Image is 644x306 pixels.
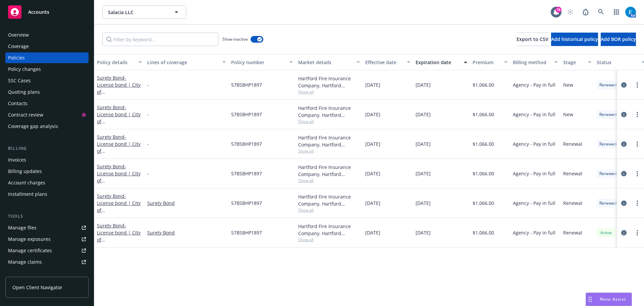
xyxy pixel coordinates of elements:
[97,222,141,257] span: - License bond | City of [GEOGRAPHIC_DATA]
[633,199,641,207] a: more
[5,268,89,279] a: Manage BORs
[416,170,431,177] span: [DATE]
[97,134,141,168] a: Surety Bond
[510,54,560,70] button: Billing method
[231,140,262,147] span: 57BSBHP1897
[563,59,584,66] div: Stage
[513,140,555,147] span: Agency - Pay in full
[298,59,353,66] div: Market details
[8,64,41,75] div: Policy changes
[599,200,616,206] span: Renewed
[231,81,262,88] span: 57BSBHP1897
[563,170,582,177] span: Renewal
[365,111,380,118] span: [DATE]
[8,177,45,188] div: Account charges
[416,59,460,66] div: Expiration date
[298,119,360,124] span: Show all
[5,110,89,120] a: Contract review
[586,293,632,306] button: Nova Assist
[8,257,42,267] div: Manage claims
[413,54,470,70] button: Expiration date
[231,59,285,66] div: Policy number
[97,163,141,198] a: Surety Bond
[108,9,166,16] span: Salacia LLC
[563,140,582,147] span: Renewal
[599,230,613,236] span: Active
[102,33,218,46] input: Filter by keyword...
[97,104,141,139] span: - License bond | City of [GEOGRAPHIC_DATA]
[5,75,89,86] a: SSC Cases
[97,75,141,109] span: - License bond | City of [GEOGRAPHIC_DATA]
[147,200,226,207] a: Surety Bond
[147,170,149,177] span: -
[8,52,25,63] div: Policies
[298,193,360,207] div: Hartford Fire Insurance Company, Hartford Insurance Group
[5,234,89,245] a: Manage exposures
[633,111,641,119] a: more
[551,33,598,46] button: Add historical policy
[145,54,228,70] button: Lines of coverage
[620,170,628,178] a: circleInformation
[513,229,555,236] span: Agency - Pay in full
[5,64,89,75] a: Policy changes
[5,52,89,63] a: Policies
[517,36,548,42] span: Export to CSV
[147,59,218,66] div: Lines of coverage
[563,200,582,207] span: Renewal
[231,200,262,207] span: 57BSBHP1897
[563,229,582,236] span: Renewal
[97,163,141,198] span: - License bond | City of [GEOGRAPHIC_DATA]
[97,193,141,227] a: Surety Bond
[416,200,431,207] span: [DATE]
[513,200,555,207] span: Agency - Pay in full
[5,41,89,52] a: Coverage
[473,111,494,118] span: $1,066.00
[5,257,89,267] a: Manage claims
[601,36,636,42] span: Add BOR policy
[599,112,616,118] span: Renewed
[147,140,149,147] span: -
[517,33,548,46] button: Export to CSV
[586,293,594,306] div: Drag to move
[147,81,149,88] span: -
[633,170,641,178] a: more
[8,98,28,109] div: Contacts
[470,54,510,70] button: Premium
[620,229,628,237] a: circleInformation
[5,145,89,152] div: Billing
[231,229,262,236] span: 57BSBHP1897
[363,54,413,70] button: Effective date
[5,189,89,200] a: Installment plans
[601,33,636,46] button: Add BOR policy
[5,166,89,177] a: Billing updates
[8,268,40,279] div: Manage BORs
[298,89,360,95] span: Show all
[97,104,141,139] a: Surety Bond
[102,5,186,19] button: Salacia LLC
[8,87,40,97] div: Quoting plans
[560,54,594,70] button: Stage
[563,111,573,118] span: New
[365,200,380,207] span: [DATE]
[473,140,494,147] span: $1,066.00
[620,199,628,207] a: circleInformation
[5,245,89,256] a: Manage certificates
[8,245,52,256] div: Manage certificates
[298,164,360,178] div: Hartford Fire Insurance Company, Hartford Insurance Group
[5,30,89,40] a: Overview
[298,148,360,154] span: Show all
[5,87,89,97] a: Quoting plans
[633,140,641,148] a: more
[97,222,141,257] a: Surety Bond
[8,222,37,233] div: Manage files
[8,234,51,245] div: Manage exposures
[563,81,573,88] span: New
[610,5,623,19] a: Switch app
[298,134,360,148] div: Hartford Fire Insurance Company, Hartford Insurance Group
[365,59,403,66] div: Effective date
[599,82,616,88] span: Renewed
[513,111,555,118] span: Agency - Pay in full
[298,178,360,183] span: Show all
[620,81,628,89] a: circleInformation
